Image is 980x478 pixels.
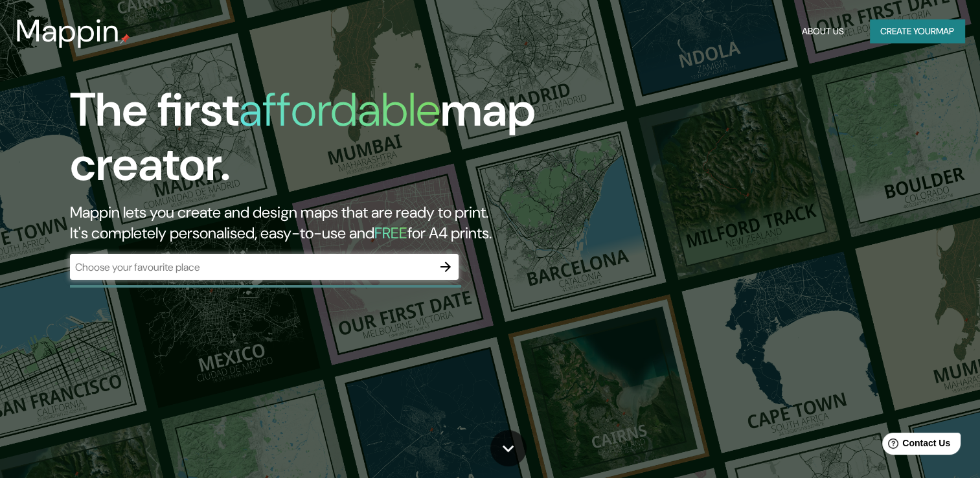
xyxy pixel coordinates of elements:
[374,223,407,243] h5: FREE
[865,427,966,464] iframe: Help widget launcher
[16,13,120,49] h3: Mappin
[870,19,964,43] button: Create yourmap
[797,19,849,43] button: About Us
[239,80,440,140] h1: affordable
[70,202,560,244] h2: Mappin lets you create and design maps that are ready to print. It's completely personalised, eas...
[70,83,560,202] h1: The first map creator.
[70,260,433,275] input: Choose your favourite place
[120,34,130,44] img: mappin-pin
